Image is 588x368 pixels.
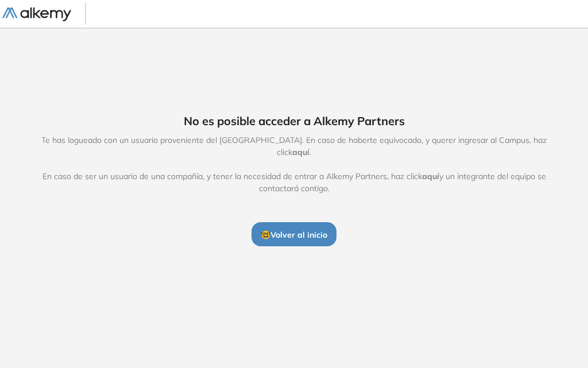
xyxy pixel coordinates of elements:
span: aquí [422,171,439,181]
span: Te has logueado con un usuario proveniente del [GEOGRAPHIC_DATA]. En caso de haberte equivocado, ... [29,134,559,195]
img: Logo [2,7,71,22]
button: 🤓Volver al inicio [252,222,336,246]
span: aquí [292,147,310,157]
span: 🤓 Volver al inicio [261,230,327,240]
span: No es posible acceder a Alkemy Partners [184,113,405,130]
